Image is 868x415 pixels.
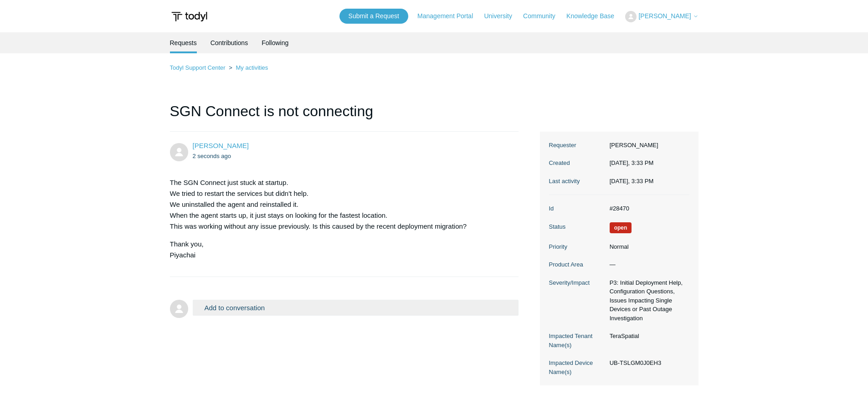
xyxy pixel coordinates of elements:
a: Submit a Request [339,9,408,24]
dt: Severity/Impact [549,278,605,287]
dd: — [605,260,689,269]
a: University [484,11,521,21]
button: Add to conversation [193,300,519,316]
time: 09/26/2025, 15:33 [610,178,654,184]
dt: Priority [549,242,605,251]
li: Requests [170,32,197,53]
img: Todyl Support Center Help Center home page [170,8,209,25]
a: Contributions [211,32,248,53]
dt: Impacted Tenant Name(s) [549,332,605,349]
dt: Status [549,222,605,231]
span: We are working on a response for you [610,222,632,233]
p: Thank you, Piyachai [170,239,510,261]
dd: UB-TSLGM0J0EH3 [605,359,689,368]
li: My activities [227,64,268,71]
a: Following [262,32,288,53]
dd: #28470 [605,204,689,213]
a: My activities [236,64,268,71]
button: [PERSON_NAME] [625,11,698,22]
a: Knowledge Base [566,11,623,21]
span: [PERSON_NAME] [638,12,691,20]
time: 09/26/2025, 15:33 [610,159,654,166]
a: Management Portal [417,11,482,21]
dt: Created [549,159,605,168]
a: Todyl Support Center [170,64,226,71]
a: Community [523,11,565,21]
span: Piyachai Uachaikul [193,142,249,149]
time: 09/26/2025, 15:33 [193,153,231,159]
dd: P3: Initial Deployment Help, Configuration Questions, Issues Impacting Single Devices or Past Out... [605,278,689,323]
dt: Id [549,204,605,213]
a: [PERSON_NAME] [193,142,249,149]
li: Todyl Support Center [170,64,227,71]
dd: TeraSpatial [605,332,689,341]
dt: Last activity [549,177,605,186]
dt: Impacted Device Name(s) [549,359,605,376]
h1: SGN Connect is not connecting [170,100,519,132]
dt: Requester [549,141,605,150]
dd: [PERSON_NAME] [605,141,689,150]
dd: Normal [605,242,689,251]
p: The SGN Connect just stuck at startup. We tried to restart the services but didn't help. We unins... [170,177,510,232]
dt: Product Area [549,260,605,269]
